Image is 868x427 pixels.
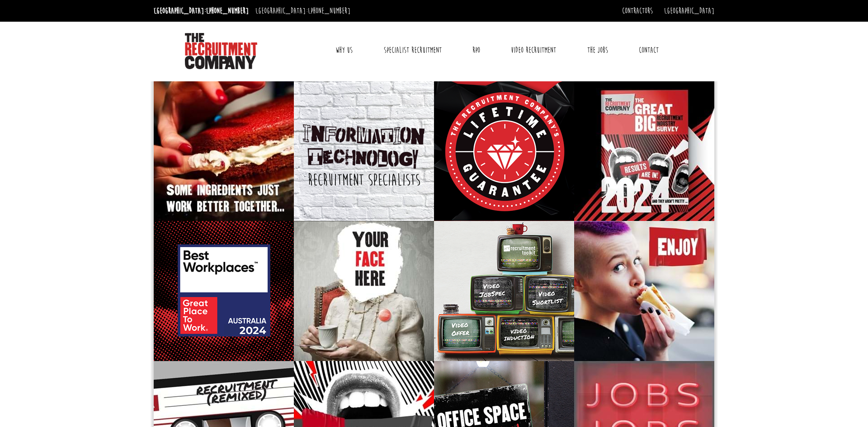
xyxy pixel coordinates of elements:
[377,39,448,61] a: Specialist Recruitment
[151,4,251,18] li: [GEOGRAPHIC_DATA]:
[580,39,615,61] a: The Jobs
[253,4,353,18] li: [GEOGRAPHIC_DATA]:
[206,6,249,16] a: [PHONE_NUMBER]
[632,39,665,61] a: Contact
[308,6,350,16] a: [PHONE_NUMBER]
[185,33,257,69] img: The Recruitment Company
[504,39,563,61] a: Video Recruitment
[329,39,359,61] a: Why Us
[664,6,714,16] a: [GEOGRAPHIC_DATA]
[466,39,487,61] a: RPO
[622,6,653,16] a: Contractors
